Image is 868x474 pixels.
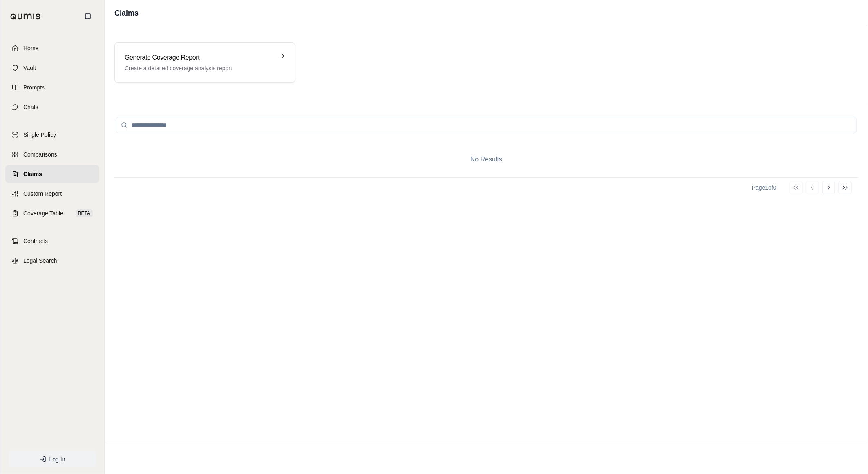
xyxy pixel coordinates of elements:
[5,126,99,144] a: Single Policy
[5,185,99,203] a: Custom Report
[5,59,99,77] a: Vault
[114,141,858,177] div: No Results
[23,237,48,245] span: Contracts
[23,44,38,52] span: Home
[23,190,62,198] span: Custom Report
[114,7,139,19] h1: Claims
[76,209,93,217] span: BETA
[23,83,45,92] span: Prompts
[5,145,99,163] a: Comparisons
[5,252,99,270] a: Legal Search
[5,98,99,116] a: Chats
[752,183,776,192] div: Page 1 of 0
[23,64,36,72] span: Vault
[23,257,57,265] span: Legal Search
[23,150,57,159] span: Comparisons
[23,170,42,178] span: Claims
[5,232,99,250] a: Contracts
[10,13,41,20] img: Qumis Logo
[5,165,99,183] a: Claims
[125,64,274,72] p: Create a detailed coverage analysis report
[81,10,94,23] button: Collapse sidebar
[5,78,99,96] a: Prompts
[23,131,56,139] span: Single Policy
[49,455,65,463] span: Log In
[5,204,99,222] a: Coverage TableBETA
[23,209,63,217] span: Coverage Table
[9,451,96,467] a: Log In
[5,39,99,57] a: Home
[23,103,38,111] span: Chats
[125,53,274,63] h3: Generate Coverage Report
